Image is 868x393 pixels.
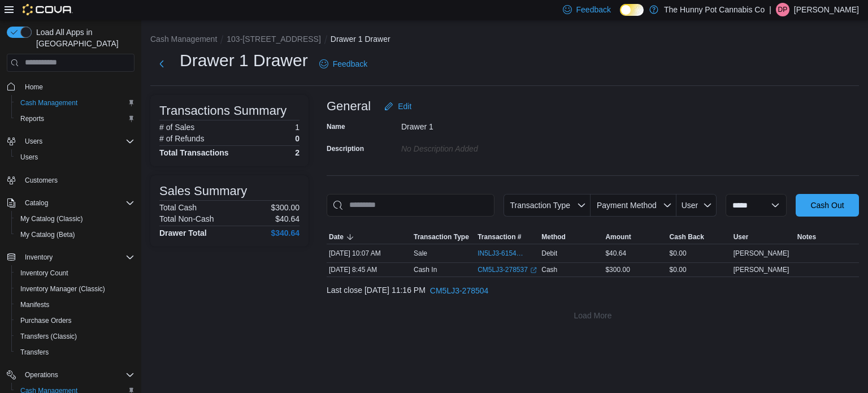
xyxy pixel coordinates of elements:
[16,150,134,164] span: Users
[11,149,139,165] button: Users
[16,96,82,110] a: Cash Management
[11,344,139,360] button: Transfers
[333,58,367,70] span: Feedback
[25,370,58,379] span: Operations
[530,267,537,274] svg: External link
[159,134,204,143] h6: # of Refunds
[327,122,345,131] label: Name
[401,118,553,131] div: Drawer 1
[605,249,626,258] span: $40.64
[327,194,494,217] input: This is a search bar. As you type, the results lower in the page will automatically filter.
[20,368,134,382] span: Operations
[16,228,134,241] span: My Catalog (Beta)
[159,214,214,223] h6: Total Non-Cash
[20,214,83,223] span: My Catalog (Classic)
[682,201,698,210] span: User
[25,83,43,92] span: Home
[20,269,68,278] span: Inventory Count
[20,368,63,382] button: Operations
[2,172,139,188] button: Customers
[16,346,53,359] a: Transfers
[797,232,816,241] span: Notes
[25,198,48,208] span: Catalog
[150,34,217,44] button: Cash Management
[20,332,77,341] span: Transfers (Classic)
[159,203,197,212] h6: Total Cash
[20,316,72,325] span: Purchase Orders
[664,3,765,16] p: The Hunny Pot Cannabis Co
[2,79,139,95] button: Home
[20,284,105,293] span: Inventory Manager (Classic)
[401,140,553,153] div: No Description added
[605,265,630,274] span: $300.00
[539,230,603,244] button: Method
[510,201,570,210] span: Transaction Type
[16,150,42,164] a: Users
[327,304,859,327] button: Load More
[20,174,62,187] a: Customers
[16,330,81,343] a: Transfers (Classic)
[603,230,667,244] button: Amount
[734,232,749,241] span: User
[11,211,139,227] button: My Catalog (Classic)
[23,4,73,15] img: Cova
[16,266,73,280] a: Inventory Count
[576,4,611,15] span: Feedback
[504,194,591,217] button: Transaction Type
[16,282,110,296] a: Inventory Manager (Classic)
[2,367,139,383] button: Operations
[25,176,58,185] span: Customers
[20,135,47,148] button: Users
[271,203,300,212] p: $300.00
[16,282,134,296] span: Inventory Manager (Classic)
[11,281,139,297] button: Inventory Manager (Classic)
[734,249,789,258] span: [PERSON_NAME]
[574,310,612,321] span: Load More
[795,230,859,244] button: Notes
[16,314,134,327] span: Purchase Orders
[20,230,75,239] span: My Catalog (Beta)
[591,194,676,217] button: Payment Method
[11,313,139,329] button: Purchase Orders
[16,266,134,280] span: Inventory Count
[159,104,287,118] h3: Transactions Summary
[11,95,139,111] button: Cash Management
[20,135,134,148] span: Users
[327,100,371,113] h3: General
[541,265,557,274] span: Cash
[159,148,229,157] h4: Total Transactions
[20,173,134,187] span: Customers
[16,96,134,110] span: Cash Management
[20,300,49,309] span: Manifests
[315,53,372,75] a: Feedback
[414,232,469,241] span: Transaction Type
[25,137,42,146] span: Users
[20,153,38,162] span: Users
[478,249,526,258] span: IN5LJ3-6154103
[11,227,139,243] button: My Catalog (Beta)
[411,230,475,244] button: Transaction Type
[478,247,537,260] button: IN5LJ3-6154103
[16,228,80,241] a: My Catalog (Beta)
[20,98,77,107] span: Cash Management
[20,348,49,357] span: Transfers
[426,279,493,302] button: CM5LJ3-278504
[731,230,795,244] button: User
[150,53,173,75] button: Next
[597,201,657,210] span: Payment Method
[331,34,390,44] button: Drawer 1 Drawer
[271,228,300,237] h4: $340.64
[25,253,53,262] span: Inventory
[380,95,416,118] button: Edit
[11,329,139,344] button: Transfers (Classic)
[295,123,300,132] p: 1
[16,212,88,226] a: My Catalog (Classic)
[20,251,134,264] span: Inventory
[159,184,247,198] h3: Sales Summary
[150,33,859,47] nav: An example of EuiBreadcrumbs
[20,80,134,94] span: Home
[794,3,859,16] p: [PERSON_NAME]
[667,230,731,244] button: Cash Back
[670,232,704,241] span: Cash Back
